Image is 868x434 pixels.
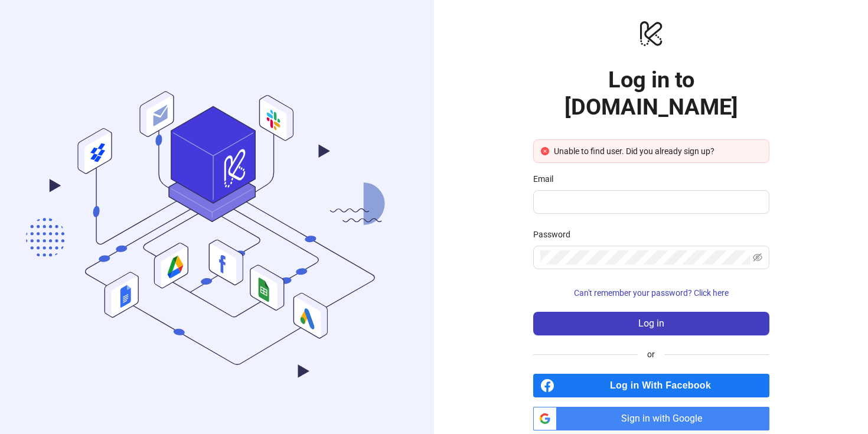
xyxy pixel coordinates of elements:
[533,374,769,397] a: Log in With Facebook
[559,374,769,397] span: Log in With Facebook
[541,147,549,155] span: close-circle
[554,145,762,158] div: Unable to find user. Did you already sign up?
[540,250,750,265] input: Password
[638,348,664,361] span: or
[533,283,769,302] button: Can't remember your password? Click here
[574,288,729,298] span: Can't remember your password? Click here
[753,253,762,262] span: eye-invisible
[562,407,769,430] span: Sign in with Google
[533,66,769,120] h1: Log in to [DOMAIN_NAME]
[533,407,769,430] a: Sign in with Google
[533,172,561,185] label: Email
[540,195,760,209] input: Email
[638,318,664,329] span: Log in
[533,312,769,335] button: Log in
[533,228,578,241] label: Password
[533,288,769,298] a: Can't remember your password? Click here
